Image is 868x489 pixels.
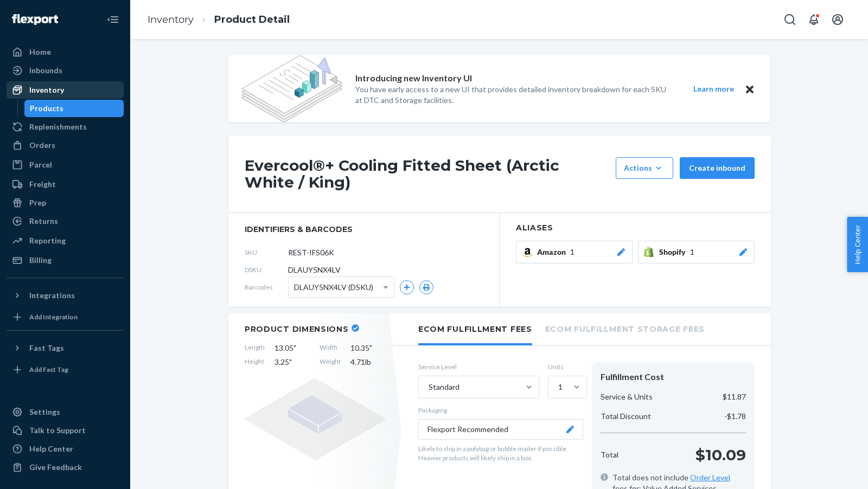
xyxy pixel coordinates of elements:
[288,265,341,275] span: DLAUY5NX4LV
[12,14,58,25] img: Flexport logo
[427,382,429,393] input: Standard
[537,247,570,258] span: Amazon
[659,247,690,258] span: Shopify
[724,411,746,422] p: -$1.78
[638,241,755,263] button: Shopify1
[289,357,292,366] span: "
[7,308,124,326] a: Add Integration
[350,343,386,353] span: 10.35
[7,156,124,173] a: Parcel
[695,444,746,466] p: $10.09
[29,425,86,436] div: Talk to Support
[294,278,373,297] span: DLAUY5NX4LV (DSKU)
[245,343,265,353] span: Length
[7,213,124,230] a: Returns
[29,343,64,353] div: Fast Tags
[350,357,386,368] span: 4.71 lb
[245,248,288,257] span: SKU
[418,406,583,415] p: Packaging
[418,362,539,371] label: Service Level
[139,4,298,36] ol: breadcrumbs
[545,313,705,343] li: Ecom Fulfillment Storage Fees
[601,449,618,460] p: Total
[680,157,755,179] button: Create inbound
[601,411,651,422] p: Total Discount
[516,241,633,263] button: Amazon1
[275,357,310,368] span: 3.25
[418,419,583,440] button: Flexport Recommended
[418,444,583,462] p: Likely to ship in a polybag or bubble mailer if possible. Heavier products will likely ship in a ...
[245,224,483,235] span: identifiers & barcodes
[723,391,746,402] p: $11.87
[369,343,372,352] span: "
[429,382,459,393] div: Standard
[29,365,68,374] div: Add Fast Tag
[7,232,124,249] a: Reporting
[557,382,558,393] input: 1
[7,81,124,99] a: Inventory
[30,103,63,114] div: Products
[847,217,868,272] button: Help Center
[7,252,124,269] a: Billing
[214,14,290,25] a: Product Detail
[29,121,87,132] div: Replenishments
[570,247,575,258] span: 1
[7,361,124,378] a: Add Fast Tag
[29,235,66,246] div: Reporting
[355,84,673,106] p: You have early access to a new UI that provides detailed inventory breakdown for each SKU at DTC ...
[245,357,265,368] span: Height
[320,343,341,353] span: Width
[548,362,583,371] label: Units
[690,247,694,258] span: 1
[601,371,746,383] div: Fulfillment Cost
[29,179,56,190] div: Freight
[7,137,124,154] a: Orders
[24,100,124,117] a: Products
[7,43,124,61] a: Home
[245,282,288,292] span: Barcodes
[827,9,848,30] button: Open account menu
[7,422,124,439] a: Talk to Support
[245,157,610,191] h1: Evercool®+ Cooling Fitted Sheet (Arctic White / King)
[7,459,124,476] button: Give Feedback
[7,339,124,357] button: Fast Tags
[7,403,124,421] a: Settings
[29,462,82,473] div: Give Feedback
[779,9,801,30] button: Open Search Box
[7,194,124,211] a: Prep
[29,443,73,454] div: Help Center
[29,85,64,95] div: Inventory
[293,343,296,352] span: "
[686,82,741,96] button: Learn more
[624,163,665,173] div: Actions
[29,407,60,417] div: Settings
[245,324,349,334] h2: Product Dimensions
[320,357,341,368] span: Weight
[29,47,51,57] div: Home
[418,313,532,345] li: Ecom Fulfillment Fees
[102,9,124,30] button: Close Navigation
[516,224,755,232] h2: Aliases
[7,440,124,458] a: Help Center
[7,62,124,79] a: Inbounds
[7,118,124,136] a: Replenishments
[743,82,757,96] button: Close
[241,55,342,123] img: new-reports-banner-icon.82668bd98b6a51aee86340f2a7b77ae3.png
[29,65,62,76] div: Inbounds
[148,14,194,25] a: Inventory
[601,391,653,402] p: Service & Units
[355,72,472,85] p: Introducing new Inventory UI
[245,265,288,274] span: DSKU
[29,216,58,227] div: Returns
[690,473,730,482] a: Order Level
[29,140,55,151] div: Orders
[7,287,124,304] button: Integrations
[558,382,563,393] div: 1
[29,197,46,208] div: Prep
[29,290,75,301] div: Integrations
[803,9,825,30] button: Open notifications
[275,343,310,353] span: 13.05
[29,159,52,170] div: Parcel
[29,255,52,266] div: Billing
